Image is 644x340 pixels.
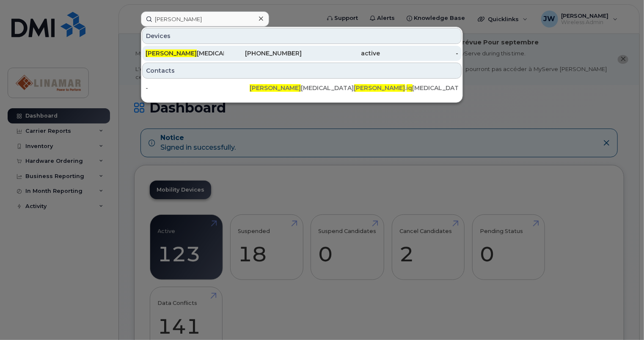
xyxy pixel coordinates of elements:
[142,80,462,96] a: -[PERSON_NAME][MEDICAL_DATA][PERSON_NAME].iq[MEDICAL_DATA][EMAIL_ADDRESS][DOMAIN_NAME]
[146,49,224,58] div: [MEDICAL_DATA]
[146,49,197,57] span: [PERSON_NAME]
[224,49,302,58] div: [PHONE_NUMBER]
[250,84,301,92] span: [PERSON_NAME]
[142,46,462,61] a: [PERSON_NAME][MEDICAL_DATA][PHONE_NUMBER]active-
[302,49,380,58] div: active
[250,84,354,92] div: [MEDICAL_DATA]
[354,84,458,92] div: . [MEDICAL_DATA][EMAIL_ADDRESS][DOMAIN_NAME]
[380,49,458,58] div: -
[354,84,405,92] span: [PERSON_NAME]
[407,84,413,92] span: iq
[142,63,462,79] div: Contacts
[146,84,250,92] div: -
[142,28,462,44] div: Devices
